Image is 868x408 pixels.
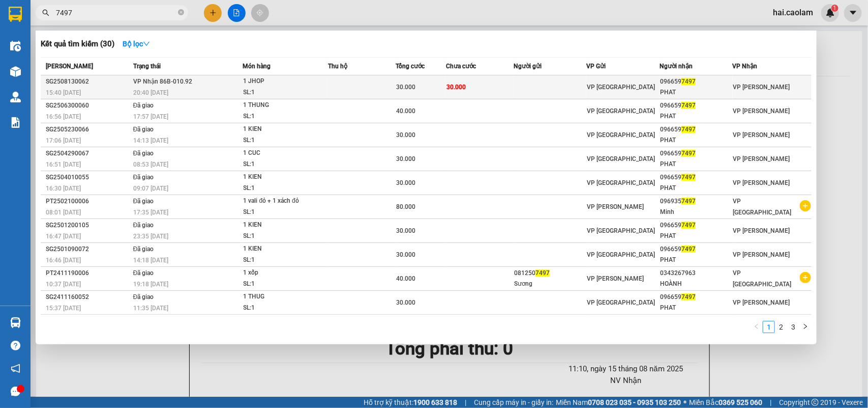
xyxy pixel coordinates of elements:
[587,179,655,186] span: VP [GEOGRAPHIC_DATA]
[660,255,732,265] div: PHAT
[751,321,763,333] button: left
[133,246,154,253] span: Đã giao
[660,159,732,170] div: PHAT
[10,41,21,51] img: warehouse-icon
[13,66,57,114] b: [PERSON_NAME]
[328,63,347,70] span: Thu hộ
[396,203,415,210] span: 80.000
[799,321,812,333] button: right
[244,111,320,122] div: SL: 1
[133,233,168,240] span: 23:35 [DATE]
[733,227,790,234] span: VP [PERSON_NAME]
[733,155,790,162] span: VP [PERSON_NAME]
[244,267,320,279] div: 1 xốp
[586,63,606,70] span: VP Gửi
[446,84,466,91] span: 30.000
[243,63,271,70] span: Món hàng
[396,227,415,234] span: 30.000
[660,279,732,289] div: HOÀNH
[514,268,586,279] div: 081250
[396,179,415,186] span: 30.000
[46,233,81,240] span: 16:47 [DATE]
[46,305,81,312] span: 15:37 [DATE]
[587,275,644,282] span: VP [PERSON_NAME]
[733,63,758,70] span: VP Nhận
[46,89,81,96] span: 15:40 [DATE]
[9,7,22,22] img: logo-vxr
[244,255,320,266] div: SL: 1
[681,102,696,109] span: 7497
[46,209,81,216] span: 08:01 [DATE]
[244,135,320,146] div: SL: 1
[660,207,732,217] div: Minh
[775,321,787,333] a: 2
[133,209,168,216] span: 17:35 [DATE]
[133,102,154,109] span: Đã giao
[133,113,168,120] span: 17:57 [DATE]
[733,131,790,139] span: VP [PERSON_NAME]
[133,257,168,264] span: 14:18 [DATE]
[587,84,655,91] span: VP [GEOGRAPHIC_DATA]
[802,323,809,330] span: right
[587,131,655,139] span: VP [GEOGRAPHIC_DATA]
[587,251,655,258] span: VP [GEOGRAPHIC_DATA]
[66,15,98,98] b: BIÊN NHẬN GỬI HÀNG HÓA
[733,84,790,91] span: VP [PERSON_NAME]
[446,63,476,70] span: Chưa cước
[133,63,161,70] span: Trạng thái
[244,243,320,255] div: 1 KIEN
[660,100,732,111] div: 096659
[660,183,732,194] div: PHAT
[133,78,192,85] span: VP Nhận 86B-010.92
[660,135,732,146] div: PHAT
[751,321,763,333] li: Previous Page
[396,84,415,91] span: 30.000
[133,185,168,192] span: 09:07 [DATE]
[46,137,81,144] span: 17:06 [DATE]
[514,63,542,70] span: Người gửi
[244,291,320,303] div: 1 THUG
[587,203,644,210] span: VP [PERSON_NAME]
[133,174,154,181] span: Đã giao
[681,246,696,253] span: 7497
[244,124,320,135] div: 1 KIEN
[10,117,21,128] img: solution-icon
[587,107,655,115] span: VP [GEOGRAPHIC_DATA]
[681,150,696,157] span: 7497
[681,78,696,85] span: 7497
[133,293,154,301] span: Đã giao
[244,231,320,242] div: SL: 1
[85,39,140,47] b: [DOMAIN_NAME]
[587,155,655,162] span: VP [GEOGRAPHIC_DATA]
[733,269,792,288] span: VP [GEOGRAPHIC_DATA]
[244,76,320,87] div: 1 JHOP
[46,185,81,192] span: 16:30 [DATE]
[133,137,168,144] span: 14:13 [DATE]
[110,13,135,37] img: logo.jpg
[123,40,150,48] strong: Bộ lọc
[660,268,732,279] div: 0343267963
[396,251,415,258] span: 30.000
[133,89,168,96] span: 20:40 [DATE]
[396,131,415,139] span: 30.000
[244,159,320,170] div: SL: 1
[681,222,696,229] span: 7497
[46,161,81,168] span: 16:51 [DATE]
[244,100,320,111] div: 1 THUNG
[587,227,655,234] span: VP [GEOGRAPHIC_DATA]
[11,341,20,350] span: question-circle
[660,244,732,255] div: 096659
[660,87,732,98] div: PHAT
[763,321,775,333] li: 1
[244,303,320,314] div: SL: 1
[733,179,790,186] span: VP [PERSON_NAME]
[396,299,415,306] span: 30.000
[660,124,732,135] div: 096659
[178,8,184,18] span: close-circle
[660,111,732,122] div: PHAT
[754,323,760,330] span: left
[11,387,20,396] span: message
[46,63,93,70] span: [PERSON_NAME]
[244,148,320,159] div: 1 CUC
[660,148,732,159] div: 096659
